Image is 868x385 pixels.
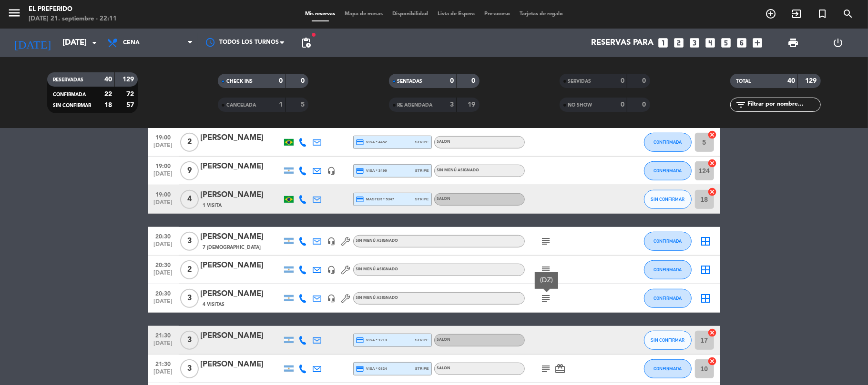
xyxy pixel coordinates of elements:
[201,189,282,201] div: [PERSON_NAME]
[152,142,175,153] span: [DATE]
[415,365,429,372] span: stripe
[104,76,112,83] strong: 40
[842,8,854,20] i: search
[356,167,365,175] i: credit_card
[226,103,256,108] span: CANCELADA
[356,365,387,373] span: visa * 0824
[720,37,733,49] i: looks_5
[654,238,682,244] span: CONFIRMADA
[356,195,395,204] span: master * 5347
[356,365,365,373] i: credit_card
[700,264,712,276] i: border_all
[356,336,387,345] span: visa * 1213
[152,298,175,309] span: [DATE]
[415,139,429,145] span: stripe
[398,79,423,84] span: SENTADAS
[126,102,136,109] strong: 57
[415,196,429,202] span: stripe
[53,92,86,97] span: CONFIRMADA
[7,32,58,53] i: [DATE]
[708,356,717,366] i: cancel
[673,37,685,49] i: looks_two
[705,37,717,49] i: looks_4
[654,267,682,272] span: CONFIRMADA
[356,336,365,345] i: credit_card
[201,132,282,144] div: [PERSON_NAME]
[621,101,624,108] strong: 0
[201,288,282,300] div: [PERSON_NAME]
[654,366,682,371] span: CONFIRMADA
[104,102,112,109] strong: 18
[356,138,365,147] i: credit_card
[541,236,552,247] i: subject
[123,76,136,83] strong: 129
[515,11,568,17] span: Tarjetas de regalo
[152,241,175,252] span: [DATE]
[415,337,429,343] span: stripe
[540,276,553,286] div: (DZ)
[152,369,175,380] span: [DATE]
[657,37,670,49] i: looks_one
[541,363,552,375] i: subject
[203,244,261,251] span: 7 [DEMOGRAPHIC_DATA]
[180,161,199,180] span: 9
[654,296,682,301] span: CONFIRMADA
[29,5,117,14] div: El Preferido
[765,8,776,20] i: add_circle_outline
[356,239,398,243] span: Sin menú asignado
[555,363,566,375] i: card_giftcard
[203,301,225,308] span: 4 Visitas
[816,29,861,57] div: LOG OUT
[152,270,175,281] span: [DATE]
[152,171,175,182] span: [DATE]
[180,190,199,209] span: 4
[642,78,648,84] strong: 0
[437,197,451,201] span: SALON
[592,39,654,48] span: Reservas para
[89,37,100,49] i: arrow_drop_down
[736,37,748,49] i: looks_6
[152,131,175,142] span: 19:00
[201,330,282,342] div: [PERSON_NAME]
[468,101,477,108] strong: 19
[746,99,820,110] input: Filtrar por nombre...
[279,101,283,108] strong: 1
[356,167,387,175] span: visa * 3499
[300,37,312,49] span: pending_actions
[180,133,199,152] span: 2
[450,78,454,84] strong: 0
[708,158,717,168] i: cancel
[736,79,751,84] span: TOTAL
[300,11,340,17] span: Mis reservas
[356,267,398,271] span: Sin menú asignado
[700,293,712,304] i: border_all
[126,91,136,98] strong: 72
[437,140,451,144] span: SALON
[180,232,199,251] span: 3
[568,79,592,84] span: SERVIDAS
[437,338,451,342] span: SALON
[817,8,828,20] i: turned_in_not
[621,78,624,84] strong: 0
[415,168,429,174] span: stripe
[437,366,451,370] span: SALON
[201,358,282,371] div: [PERSON_NAME]
[700,236,712,247] i: border_all
[791,8,802,20] i: exit_to_app
[787,78,795,84] strong: 40
[708,328,717,337] i: cancel
[53,78,83,82] span: RESERVADAS
[654,139,682,145] span: CONFIRMADA
[356,195,365,204] i: credit_card
[7,6,21,20] i: menu
[651,197,684,202] span: SIN CONFIRMAR
[201,160,282,173] div: [PERSON_NAME]
[104,91,112,98] strong: 22
[152,287,175,298] span: 20:30
[651,337,684,343] span: SIN CONFIRMAR
[152,230,175,241] span: 20:30
[152,259,175,270] span: 20:30
[568,103,592,108] span: NO SHOW
[356,296,398,300] span: Sin menú asignado
[787,37,799,49] span: print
